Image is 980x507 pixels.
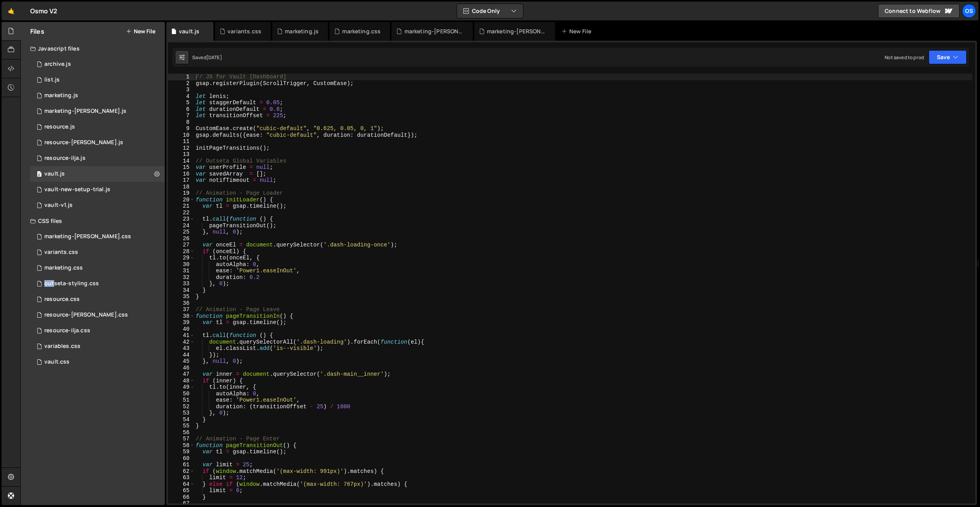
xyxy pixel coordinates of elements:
[30,6,57,16] div: Osmo V2
[168,184,195,190] div: 18
[168,352,195,359] div: 44
[168,436,195,442] div: 57
[885,54,924,61] div: Not saved to prod
[30,244,165,260] div: 16596/45511.css
[44,343,80,350] div: variables.css
[168,487,195,494] div: 65
[168,313,195,320] div: 38
[168,229,195,235] div: 25
[168,80,195,87] div: 2
[168,404,195,410] div: 52
[30,56,165,72] div: 16596/46210.js
[30,166,165,182] div: 16596/45133.js
[30,197,165,213] div: 16596/45132.js
[168,429,195,436] div: 56
[206,54,222,61] div: [DATE]
[21,213,165,229] div: CSS files
[168,132,195,139] div: 10
[44,139,123,146] div: resource-[PERSON_NAME].js
[561,27,594,35] div: New File
[30,323,165,339] div: 16596/46198.css
[168,145,195,152] div: 12
[168,274,195,281] div: 32
[929,50,967,64] button: Save
[168,125,195,132] div: 9
[168,423,195,429] div: 55
[30,27,44,36] h2: Files
[179,27,199,35] div: vault.js
[168,358,195,365] div: 45
[168,100,195,106] div: 5
[168,210,195,216] div: 22
[168,300,195,307] div: 36
[192,54,222,61] div: Saved
[342,27,381,35] div: marketing.css
[168,119,195,126] div: 8
[44,359,69,366] div: vault.css
[30,119,165,135] div: 16596/46183.js
[168,306,195,313] div: 37
[30,182,165,197] div: 16596/45152.js
[30,260,165,276] div: 16596/45446.css
[168,345,195,352] div: 43
[168,462,195,468] div: 61
[168,449,195,455] div: 59
[168,112,195,119] div: 7
[404,27,463,35] div: marketing-[PERSON_NAME].css
[168,164,195,171] div: 15
[126,28,155,34] button: New File
[285,27,319,35] div: marketing.js
[30,72,165,88] div: 16596/45151.js
[168,255,195,261] div: 29
[44,123,75,130] div: resource.js
[168,171,195,177] div: 16
[30,276,165,292] div: 16596/45156.css
[168,203,195,210] div: 21
[168,442,195,449] div: 58
[168,326,195,333] div: 40
[168,319,195,326] div: 39
[168,378,195,384] div: 48
[168,151,195,158] div: 13
[168,332,195,339] div: 41
[168,481,195,488] div: 64
[44,170,65,177] div: vault.js
[37,172,42,178] span: 0
[30,88,165,103] div: 16596/45422.js
[168,235,195,242] div: 26
[44,249,78,256] div: variants.css
[962,4,976,18] a: Os
[168,242,195,248] div: 27
[44,155,86,162] div: resource-ilja.js
[44,311,128,319] div: resource-[PERSON_NAME].css
[168,468,195,475] div: 62
[228,27,261,35] div: variants.css
[168,87,195,93] div: 3
[44,76,60,83] div: list.js
[168,474,195,481] div: 63
[168,397,195,404] div: 51
[168,138,195,145] div: 11
[457,4,523,18] button: Code Only
[168,365,195,371] div: 46
[168,371,195,378] div: 47
[30,339,165,354] div: 16596/45154.css
[30,135,165,150] div: 16596/46194.js
[168,223,195,229] div: 24
[30,354,165,370] div: 16596/45153.css
[30,150,165,166] div: 16596/46195.js
[168,494,195,501] div: 66
[168,177,195,184] div: 17
[44,327,90,334] div: resource-ilja.css
[168,106,195,113] div: 6
[30,103,165,119] div: 16596/45424.js
[44,280,99,287] div: outseta-styling.css
[44,92,78,99] div: marketing.js
[168,500,195,507] div: 67
[168,158,195,165] div: 14
[2,2,21,20] a: 🤙
[44,186,110,193] div: vault-new-setup-trial.js
[44,108,126,115] div: marketing-[PERSON_NAME].js
[487,27,546,35] div: marketing-[PERSON_NAME].js
[168,197,195,203] div: 20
